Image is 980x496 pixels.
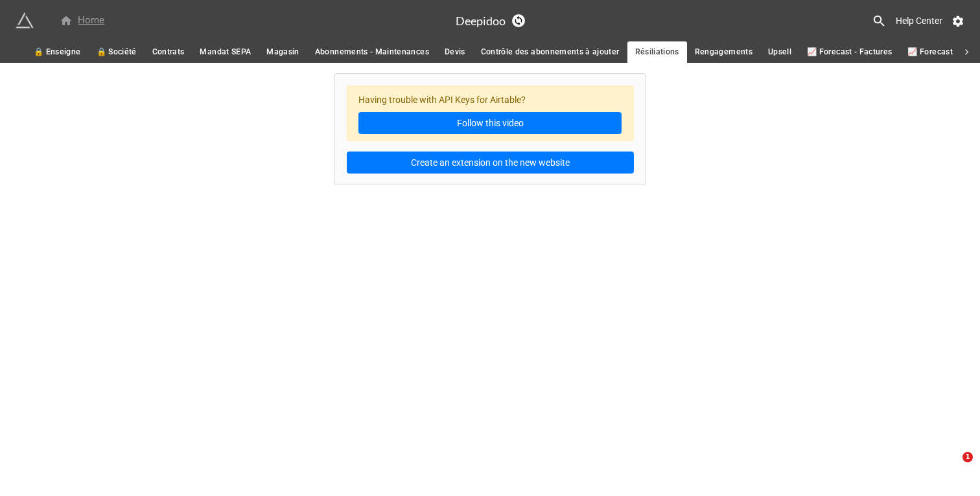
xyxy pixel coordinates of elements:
[347,85,634,142] div: Having trouble with API Keys for Airtable?
[695,45,752,59] span: Rengagements
[266,45,299,59] span: Magasin
[97,45,137,59] span: 🔒 Société
[347,152,634,174] button: Create an extension on the new website
[962,452,973,462] span: 1
[52,13,112,28] a: Home
[456,15,506,27] h3: Deepidoo
[445,45,465,59] span: Devis
[60,13,104,28] div: Home
[152,45,185,59] span: Contrats
[200,45,251,59] span: Mandat SEPA
[887,9,951,32] a: Help Center
[358,112,622,134] a: Follow this video
[26,41,954,63] div: scrollable auto tabs example
[807,45,892,59] span: 📈 Forecast - Factures
[512,14,525,27] a: Sync Base Structure
[34,45,81,59] span: 🔒 Enseigne
[768,45,791,59] span: Upsell
[315,45,429,59] span: Abonnements - Maintenances
[635,45,679,59] span: Résiliations
[16,12,34,30] img: miniextensions-icon.73ae0678.png
[481,45,620,59] span: Contrôle des abonnements à ajouter
[936,452,967,483] iframe: Intercom live chat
